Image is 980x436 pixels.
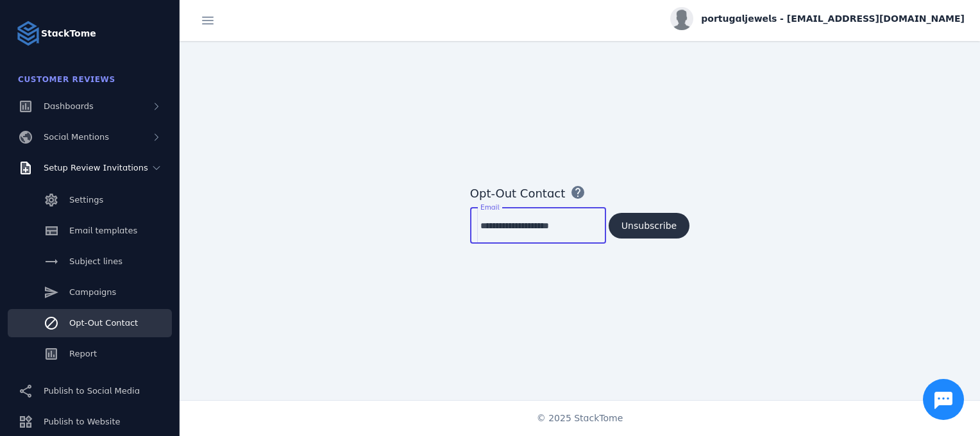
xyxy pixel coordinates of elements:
a: Settings [8,186,172,214]
span: Email templates [69,226,137,235]
a: Subject lines [8,247,172,276]
mat-label: Email [480,203,499,211]
button: portugaljewels - [EMAIL_ADDRESS][DOMAIN_NAME] [670,7,965,30]
span: Report [69,349,97,358]
span: Opt-Out Contact [69,318,138,328]
a: Opt-Out Contact [8,309,172,337]
span: Publish to Social Media [44,386,140,396]
img: Logo image [15,21,41,46]
a: Publish to Website [8,408,172,436]
span: Unsubscribe [621,221,677,230]
img: profile.jpg [670,7,693,30]
span: © 2025 StackTome [537,412,623,425]
mat-icon: help [570,185,586,200]
span: Settings [69,195,103,205]
span: portugaljewels - [EMAIL_ADDRESS][DOMAIN_NAME] [701,12,965,26]
a: Campaigns [8,278,172,306]
a: Email templates [8,217,172,245]
span: Social Mentions [44,132,109,142]
span: Setup Review Invitations [44,163,148,172]
div: Opt-Out Contact [470,185,565,202]
span: Customer Reviews [18,75,115,84]
button: Unsubscribe [609,213,689,239]
a: Report [8,340,172,368]
strong: StackTome [41,27,96,40]
span: Campaigns [69,287,116,297]
span: Dashboards [44,101,94,111]
span: Subject lines [69,256,122,266]
span: Publish to Website [44,417,120,426]
a: Publish to Social Media [8,377,172,405]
